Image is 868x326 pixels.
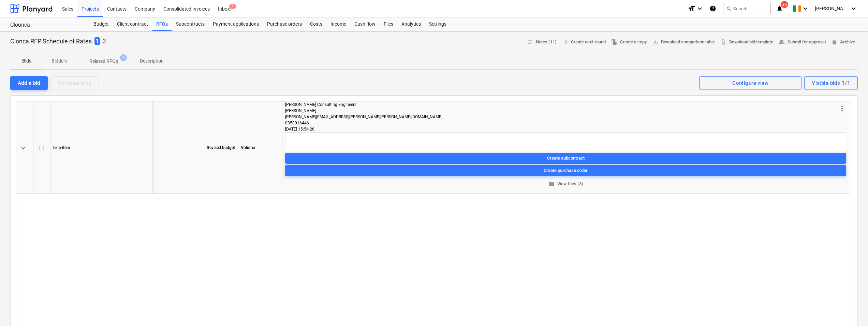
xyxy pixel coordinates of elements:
button: Configure view [699,76,801,90]
p: Bids [18,57,35,65]
div: Create purchase order [544,166,588,174]
span: Archive [831,38,855,46]
span: 1 [229,4,236,9]
span: 2 [120,54,127,61]
a: Budget [89,17,113,31]
span: attach_file [720,39,726,45]
span: Download bid template [720,38,773,46]
a: Download bid template [718,37,776,47]
span: folder [548,181,555,187]
p: 2 [103,37,106,45]
span: 30 [781,1,788,8]
a: Files [380,17,397,31]
button: Archive [828,37,858,47]
span: Create a copy [611,38,647,46]
i: Knowledge base [709,4,716,13]
span: Create next round [562,38,606,46]
a: Purchase orders [263,17,306,31]
a: Analytics [397,17,425,31]
div: Volume [238,101,282,194]
span: notes [527,39,533,45]
p: Description [140,57,164,65]
span: arrow_forward [562,39,568,45]
span: delete [831,39,837,45]
a: Costs [306,17,326,31]
a: Client contract [113,17,152,31]
a: Subcontracts [172,17,209,31]
button: Add a bid [10,76,48,90]
span: keyboard_arrow_down [19,144,27,152]
button: 1 [94,37,100,46]
div: [PERSON_NAME] Consulting Engineers [285,101,838,108]
div: [PERSON_NAME] [285,108,838,114]
div: Create subcontract [547,154,585,162]
i: keyboard_arrow_down [696,4,704,13]
span: people_alt [779,39,785,45]
span: search [726,6,732,11]
button: Create subcontract [285,153,846,164]
p: Clonca RFP Schedule of Rates [10,37,92,45]
i: notifications [776,4,783,13]
span: file_copy [611,39,617,45]
span: 1 [94,37,100,45]
button: 2 [103,37,106,46]
div: [DATE] 15:54:26 [285,126,846,132]
div: Line-item [50,101,153,194]
button: Search [723,3,771,14]
a: Download comparison table [649,37,718,47]
a: Income [326,17,350,31]
p: Related RFQs [89,58,118,65]
div: Visible bids 1/1 [812,79,850,87]
span: [PERSON_NAME][EMAIL_ADDRESS][PERSON_NAME][PERSON_NAME][DOMAIN_NAME] [285,114,442,119]
p: Bidders [51,57,68,65]
span: Submit for approval [779,38,826,46]
div: Add a bid [18,79,40,87]
button: Visible bids 1/1 [804,76,858,90]
span: View files (3) [288,180,843,188]
button: Create a copy [608,37,649,47]
button: Create purchase order [285,165,846,176]
a: Payment applications [209,17,263,31]
a: Settings [425,17,451,31]
span: Notes (11) [527,38,557,46]
i: keyboard_arrow_down [801,4,809,13]
i: format_size [688,4,696,13]
button: Submit for approval [776,37,828,47]
span: [PERSON_NAME] [815,6,849,11]
span: more_vert [838,104,846,112]
i: keyboard_arrow_down [850,4,858,13]
a: Cash flow [350,17,380,31]
button: Notes (11) [524,37,559,47]
button: Create next round [559,37,608,47]
div: Configure view [732,79,768,87]
span: save_alt [652,39,658,45]
span: Download comparison table [652,38,715,46]
div: Revised budget [153,101,238,194]
button: View files (3) [285,179,846,189]
a: RFQs [152,17,172,31]
div: Cloonca [10,22,81,29]
iframe: Chat Widget [834,293,868,326]
div: 0858016446 [285,120,838,126]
